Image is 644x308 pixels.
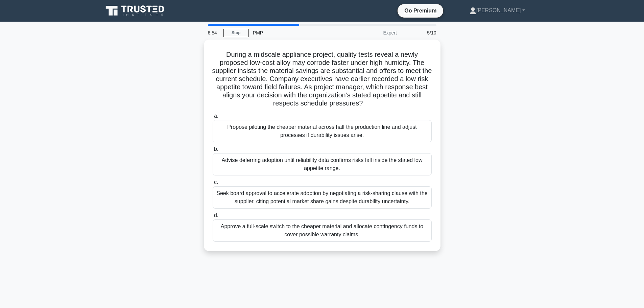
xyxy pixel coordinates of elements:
[212,50,432,108] h5: During a midscale appliance project, quality tests reveal a newly proposed low-cost alloy may cor...
[213,153,432,175] div: Advise deferring adoption until reliability data confirms risks fall inside the stated low appeti...
[400,6,440,15] a: Go Premium
[213,219,432,242] div: Approve a full-scale switch to the cheaper material and allocate contingency funds to cover possi...
[213,120,432,142] div: Propose piloting the cheaper material across half the production line and adjust processes if dur...
[249,26,342,40] div: PMP
[342,26,401,40] div: Expert
[401,26,440,40] div: 5/10
[214,146,218,152] span: b.
[214,179,218,185] span: c.
[214,212,218,218] span: d.
[213,186,432,209] div: Seek board approval to accelerate adoption by negotiating a risk-sharing clause with the supplier...
[214,113,218,119] span: a.
[453,4,541,17] a: [PERSON_NAME]
[223,29,249,37] a: Stop
[204,26,223,40] div: 6:54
